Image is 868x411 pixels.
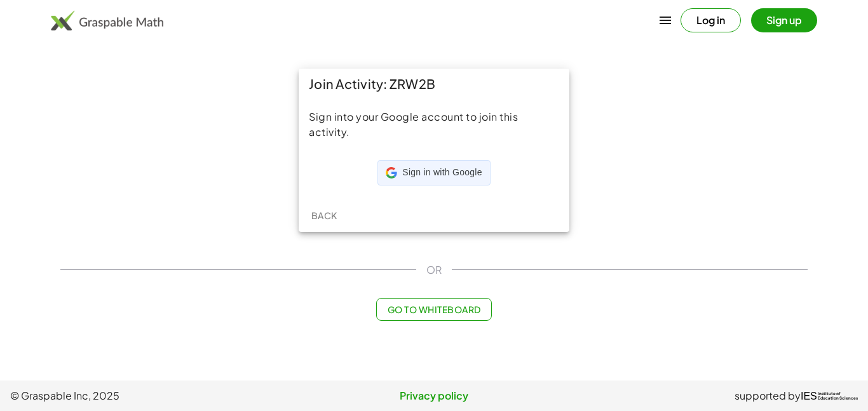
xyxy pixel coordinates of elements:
span: OR [426,262,442,278]
div: Join Activity: ZRW2B [299,69,569,99]
a: IESInstitute ofEducation Sciences [801,388,858,403]
span: Sign in with Google [402,166,482,179]
div: Sign into your Google account to join this activity. [309,109,559,140]
span: Go to Whiteboard [387,304,480,315]
button: Back [304,204,344,227]
div: Sign in with Google [377,160,490,185]
span: supported by [735,388,801,403]
span: © Graspable Inc, 2025 [10,388,293,403]
button: Sign up [751,8,817,32]
span: Institute of Education Sciences [818,392,858,401]
span: Back [311,210,337,221]
button: Go to Whiteboard [376,298,491,321]
button: Log in [681,8,741,32]
span: IES [801,390,817,402]
a: Privacy policy [293,388,576,403]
